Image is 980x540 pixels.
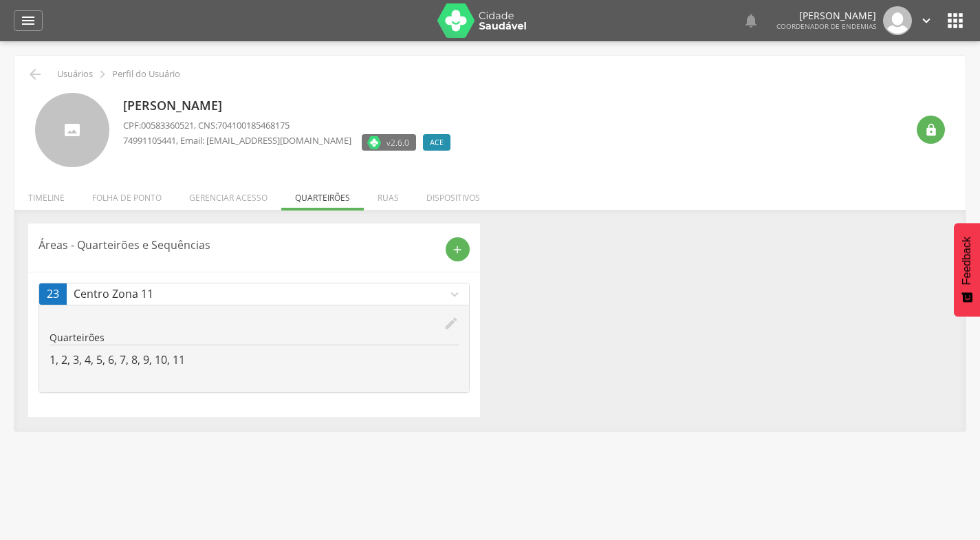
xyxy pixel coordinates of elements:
[95,67,110,82] i: 
[447,287,462,302] i: expand_more
[743,6,759,35] a: 
[954,223,980,316] button: Feedback - Mostrar pesquisa
[123,134,351,147] p: , Email: [EMAIL_ADDRESS][DOMAIN_NAME]
[386,136,409,149] span: v2.6.0
[364,178,413,210] li: Ruas
[20,12,36,29] i: 
[78,178,175,210] li: Folha de ponto
[776,11,876,21] p: [PERSON_NAME]
[451,244,464,256] i: add
[50,352,459,368] p: 1, 2, 3, 4, 5, 6, 7, 8, 9, 10, 11
[39,237,435,253] p: Áreas - Quarteirões e Sequências
[944,10,966,32] i: 
[919,6,934,35] a: 
[919,13,934,28] i: 
[74,286,447,302] p: Centro Zona 11
[47,286,59,302] span: 23
[123,134,176,147] span: 74991105441
[39,283,469,305] a: 23Centro Zona 11expand_more
[430,137,444,148] span: ACE
[743,12,759,29] i: 
[175,178,281,210] li: Gerenciar acesso
[50,331,459,345] p: Quarteirões
[112,69,180,80] p: Perfil do Usuário
[57,69,93,80] p: Usuários
[123,97,457,115] p: [PERSON_NAME]
[776,21,876,31] span: Coordenador de Endemias
[14,10,43,31] a: 
[141,119,194,131] span: 00583360521
[123,119,457,132] p: CPF: , CNS:
[27,66,43,83] i: Voltar
[362,134,416,151] label: Versão do aplicativo
[413,178,494,210] li: Dispositivos
[917,116,945,144] div: Resetar senha
[217,119,290,131] span: 704100185468175
[961,237,973,285] span: Feedback
[14,178,78,210] li: Timeline
[924,123,938,137] i: 
[444,316,459,331] i: edit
